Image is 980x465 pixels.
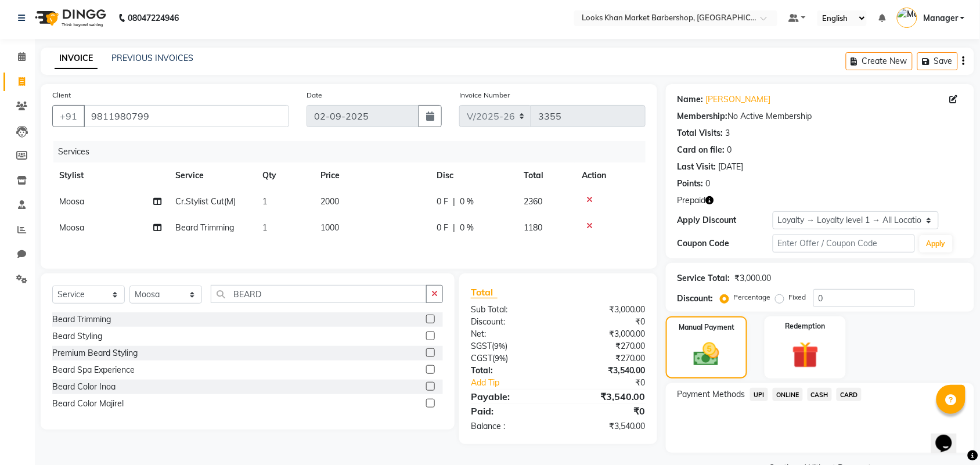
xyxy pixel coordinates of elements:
[524,196,542,207] span: 2360
[558,420,654,432] div: ₹3,540.00
[837,388,862,401] span: CARD
[931,419,968,453] iframe: chat widget
[52,347,138,359] div: Premium Beard Styling
[30,2,109,34] img: logo
[494,341,505,351] span: 9%
[917,52,958,70] button: Save
[52,330,102,343] div: Beard Styling
[52,105,85,127] button: +91
[320,196,339,207] span: 2000
[462,316,559,328] div: Discount:
[453,196,455,208] span: |
[846,52,913,70] button: Create New
[462,352,559,365] div: ( )
[706,93,771,106] a: [PERSON_NAME]
[52,381,116,393] div: Beard Color Inoa
[168,163,255,189] th: Service
[678,272,730,284] div: Service Total:
[460,222,474,234] span: 0 %
[59,222,84,233] span: Moosa
[735,272,772,284] div: ₹3,000.00
[808,388,833,401] span: CASH
[517,163,575,189] th: Total
[52,364,135,376] div: Beard Spa Experience
[558,352,654,365] div: ₹270.00
[111,53,193,63] a: PREVIOUS INVOICES
[575,163,646,189] th: Action
[55,48,98,69] a: INVOICE
[495,354,506,363] span: 9%
[437,196,448,208] span: 0 F
[128,2,179,34] b: 08047224946
[678,293,714,305] div: Discount:
[307,90,322,100] label: Date
[558,328,654,340] div: ₹3,000.00
[679,322,734,333] label: Manual Payment
[678,388,745,401] span: Payment Methods
[430,163,517,189] th: Disc
[462,390,559,403] div: Payable:
[462,404,559,418] div: Paid:
[678,93,704,106] div: Name:
[678,110,728,122] div: Membership:
[789,292,806,302] label: Fixed
[471,286,498,298] span: Total
[920,235,953,253] button: Apply
[53,141,654,163] div: Services
[558,365,654,377] div: ₹3,540.00
[320,222,339,233] span: 1000
[471,341,492,351] span: SGST
[727,144,732,156] div: 0
[786,321,826,331] label: Redemption
[462,365,559,377] div: Total:
[175,222,234,233] span: Beard Trimming
[462,377,574,389] a: Add Tip
[923,12,958,24] span: Manager
[211,285,427,303] input: Search or Scan
[678,110,963,122] div: No Active Membership
[262,196,267,207] span: 1
[719,161,744,173] div: [DATE]
[686,340,727,369] img: _cash.svg
[773,235,915,253] input: Enter Offer / Coupon Code
[558,316,654,328] div: ₹0
[734,292,771,302] label: Percentage
[726,127,730,139] div: 3
[52,398,124,410] div: Beard Color Majirel
[558,404,654,418] div: ₹0
[460,196,474,208] span: 0 %
[59,196,84,207] span: Moosa
[462,304,559,316] div: Sub Total:
[52,163,168,189] th: Stylist
[678,214,773,226] div: Apply Discount
[175,196,236,207] span: Cr.Stylist Cut(M)
[574,377,654,389] div: ₹0
[262,222,267,233] span: 1
[437,222,448,234] span: 0 F
[706,178,711,190] div: 0
[84,105,289,127] input: Search by Name/Mobile/Email/Code
[453,222,455,234] span: |
[52,313,111,326] div: Beard Trimming
[678,127,723,139] div: Total Visits:
[558,340,654,352] div: ₹270.00
[471,353,492,363] span: CGST
[678,194,706,207] span: Prepaid
[558,304,654,316] div: ₹3,000.00
[750,388,768,401] span: UPI
[462,328,559,340] div: Net:
[678,161,716,173] div: Last Visit:
[678,237,773,250] div: Coupon Code
[558,390,654,403] div: ₹3,540.00
[459,90,510,100] label: Invoice Number
[462,340,559,352] div: ( )
[524,222,542,233] span: 1180
[255,163,314,189] th: Qty
[678,144,725,156] div: Card on file:
[897,8,917,28] img: Manager
[784,338,827,372] img: _gift.svg
[678,178,704,190] div: Points:
[314,163,430,189] th: Price
[773,388,803,401] span: ONLINE
[462,420,559,432] div: Balance :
